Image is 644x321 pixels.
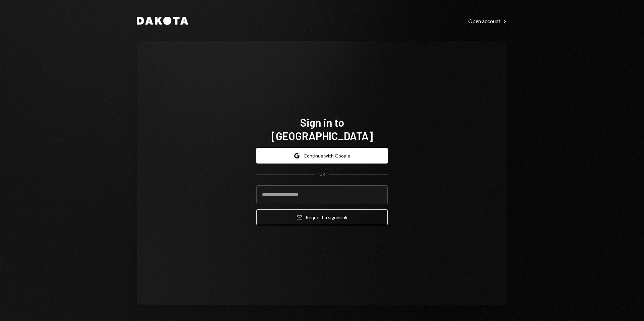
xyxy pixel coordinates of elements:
a: Open account [468,17,507,24]
div: Open account [468,18,507,24]
h1: Sign in to [GEOGRAPHIC_DATA] [256,116,388,142]
button: Continue with Google [256,148,388,164]
button: Request a signinlink [256,209,388,225]
div: OR [319,172,325,177]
